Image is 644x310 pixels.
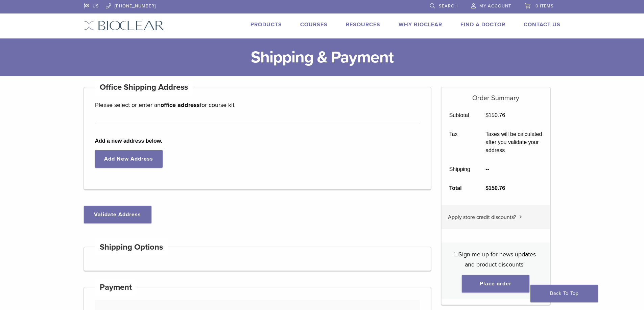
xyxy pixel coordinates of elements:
[300,21,328,28] a: Courses
[460,21,505,28] a: Find A Doctor
[485,166,489,172] span: --
[519,215,522,219] img: caret.svg
[442,179,478,198] th: Total
[478,125,550,160] td: Taxes will be calculated after you validate your address
[442,87,550,102] h5: Order Summary
[485,185,488,191] span: $
[442,106,478,125] th: Subtotal
[448,214,516,221] span: Apply store credit discounts?
[95,150,163,168] a: Add New Address
[479,3,511,9] span: My Account
[95,239,168,255] h4: Shipping Options
[485,185,505,191] bdi: 150.76
[530,285,598,302] a: Back To Top
[84,21,164,30] img: Bioclear
[95,137,420,145] b: Add a new address below.
[485,112,505,118] bdi: 150.76
[458,251,536,268] span: Sign me up for news updates and product discounts!
[84,206,151,223] button: Validate Address
[95,100,420,110] p: Please select or enter an for course kit.
[95,79,193,95] h4: Office Shipping Address
[161,101,200,109] strong: office address
[442,160,478,179] th: Shipping
[535,3,554,9] span: 0 items
[251,21,282,28] a: Products
[485,112,488,118] span: $
[346,21,380,28] a: Resources
[442,125,478,160] th: Tax
[399,21,442,28] a: Why Bioclear
[524,21,560,28] a: Contact Us
[439,3,458,9] span: Search
[95,279,137,295] h4: Payment
[454,252,458,256] input: Sign me up for news updates and product discounts!
[462,275,529,292] button: Place order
